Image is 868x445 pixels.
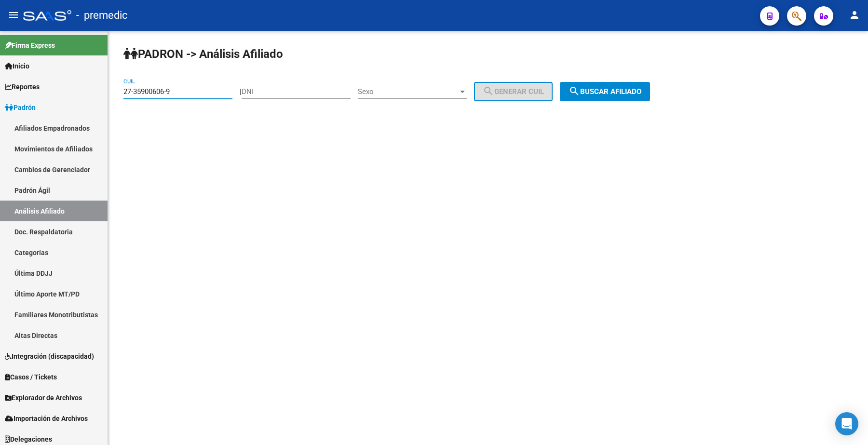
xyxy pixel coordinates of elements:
span: - premedic [76,5,128,26]
strong: PADRON -> Análisis Afiliado [123,47,283,61]
span: Delegaciones [5,434,52,445]
span: Inicio [5,61,29,71]
button: Generar CUIL [474,82,553,101]
mat-icon: search [483,85,494,97]
span: Firma Express [5,40,55,51]
mat-icon: person [849,9,860,21]
div: Open Intercom Messenger [835,412,858,435]
span: Sexo [358,87,458,96]
span: Casos / Tickets [5,372,57,382]
span: Reportes [5,81,40,92]
mat-icon: search [569,85,580,97]
span: Padrón [5,102,36,113]
span: Importación de Archivos [5,413,88,424]
span: Generar CUIL [483,87,544,96]
span: Explorador de Archivos [5,392,82,403]
mat-icon: menu [8,9,19,21]
div: | [240,87,560,96]
button: Buscar afiliado [560,82,650,101]
span: Buscar afiliado [569,87,641,96]
span: Integración (discapacidad) [5,351,94,362]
